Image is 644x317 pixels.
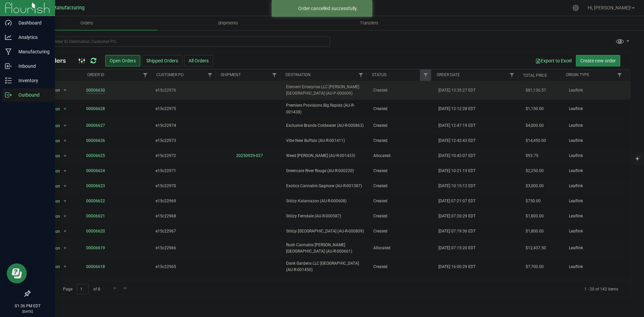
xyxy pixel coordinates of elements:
[7,263,27,283] iframe: Resource center
[286,168,365,174] span: Greencare River Rouge (AU-R-000220)
[526,153,538,159] span: $93.75
[569,245,626,251] span: Leaflink
[569,122,626,129] span: Leaflink
[569,264,626,270] span: Leaflink
[438,138,476,144] span: [DATE] 12:42:43 EDT
[569,183,626,189] span: Leaflink
[12,91,52,99] p: Outbound
[373,280,431,287] span: Allocated
[526,106,544,112] span: $1,150.00
[86,122,105,129] a: 00006627
[438,106,476,112] span: [DATE] 13:12:28 EDT
[569,106,626,112] span: Leaflink
[86,153,105,159] a: 00006625
[61,197,69,206] span: select
[576,55,620,66] button: Create new order
[16,16,157,30] a: Orders
[526,183,544,189] span: $3,000.00
[209,20,247,26] span: Shipments
[12,33,52,41] p: Analytics
[438,198,476,204] span: [DATE] 07:21:07 EDT
[3,303,52,309] p: 01:36 PM EDT
[61,262,69,271] span: select
[61,212,69,221] span: select
[526,87,546,94] span: $81,136.57
[373,168,431,174] span: Created
[373,264,431,270] span: Created
[184,55,213,66] button: All Orders
[526,122,544,129] span: $4,000.00
[61,279,69,288] span: select
[286,280,365,287] span: Weed [PERSON_NAME] (AU-R-001433)
[5,92,12,98] inline-svg: Outbound
[286,183,365,189] span: Exotics Cannabis Saginaw (AU-R-001387)
[156,72,183,77] a: Customer PO
[438,264,476,270] span: [DATE] 16:00:29 EDT
[288,5,367,12] div: Order cancelled successfully.
[351,20,387,26] span: Transfers
[438,213,476,219] span: [DATE] 07:20:29 EDT
[236,153,263,158] a: 20250929-027
[572,5,580,11] div: Manage settings
[372,72,386,77] a: Status
[3,309,52,314] p: [DATE]
[373,213,431,219] span: Created
[569,213,626,219] span: Leaflink
[86,245,105,251] a: 00006619
[12,76,52,85] p: Inventory
[156,228,213,234] span: e15c22967
[286,228,365,234] span: Stiiizy [GEOGRAPHIC_DATA] (AU-R-000809)
[61,121,69,130] span: select
[526,264,544,270] span: $7,700.00
[420,69,431,81] a: Filter
[526,138,546,144] span: $14,450.00
[156,122,213,129] span: e15c22974
[5,48,12,55] inline-svg: Manufacturing
[105,55,140,66] button: Open Orders
[35,73,79,78] div: Actions
[569,280,626,287] span: Leaflink
[61,104,69,114] span: select
[506,69,517,81] a: Filter
[156,106,213,112] span: e15c22975
[373,106,431,112] span: Created
[438,280,476,287] span: [DATE] 14:07:12 EDT
[87,72,104,77] a: Order ID
[156,213,213,219] span: e15c22968
[526,213,544,219] span: $1,800.00
[157,16,299,30] a: Shipments
[86,138,105,144] a: 00006626
[156,198,213,204] span: e15c22969
[526,245,546,251] span: $12,437.50
[5,19,12,26] inline-svg: Dashboard
[438,168,476,174] span: [DATE] 10:21:15 EDT
[373,198,431,204] span: Created
[30,37,330,47] input: Search Order ID, Destination, Customer PO...
[86,280,105,287] a: 00006617
[531,55,576,66] button: Export to Excel
[140,69,151,81] a: Filter
[373,228,431,234] span: Created
[614,69,625,81] a: Filter
[569,168,626,174] span: Leaflink
[5,63,12,69] inline-svg: Inbound
[569,198,626,204] span: Leaflink
[373,153,431,159] span: Allocated
[569,153,626,159] span: Leaflink
[86,106,105,112] a: 00006628
[142,55,182,66] button: Shipped Orders
[61,244,69,253] span: select
[526,228,544,234] span: $1,800.00
[588,5,631,10] span: Hi, [PERSON_NAME]!
[110,284,120,293] a: Go to the next page
[526,280,546,287] span: $15,550.00
[569,228,626,234] span: Leaflink
[61,136,69,146] span: select
[12,48,52,56] p: Manufacturing
[580,58,616,63] span: Create new order
[5,77,12,84] inline-svg: Inventory
[286,138,365,144] span: Vibe New Buffalo (AU-R-001411)
[355,69,366,81] a: Filter
[86,168,105,174] a: 00006624
[286,153,365,159] span: Weed [PERSON_NAME] (AU-R-001433)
